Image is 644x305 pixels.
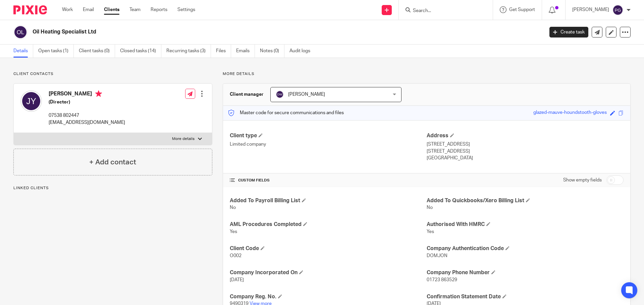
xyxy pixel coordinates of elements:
[151,6,167,13] a: Reports
[13,5,47,14] img: Pixie
[230,253,241,258] span: O002
[120,45,161,58] a: Closed tasks (14)
[427,197,624,204] h4: Added To Quickbooks/Xero Billing List
[276,90,284,98] img: svg%3E
[427,148,624,155] p: [STREET_ADDRESS]
[38,45,74,58] a: Open tasks (1)
[230,132,427,139] h4: Client type
[228,109,344,116] p: Master code for secure communications and files
[62,6,73,13] a: Work
[20,90,42,112] img: svg%3E
[230,197,427,204] h4: Added To Payroll Billing List
[289,45,315,58] a: Audit logs
[230,141,427,148] p: Limited company
[89,157,136,167] h4: + Add contact
[13,45,33,58] a: Details
[177,6,195,13] a: Settings
[230,91,264,98] h3: Client manager
[260,45,284,58] a: Notes (0)
[612,5,623,15] img: svg%3E
[236,45,255,58] a: Emails
[129,6,141,13] a: Team
[230,205,236,210] span: No
[166,45,211,58] a: Recurring tasks (3)
[83,6,94,13] a: Email
[49,112,125,119] p: 07538 802447
[427,253,447,258] span: DOMJON
[427,245,624,252] h4: Company Authentication Code
[427,205,433,210] span: No
[49,119,125,126] p: [EMAIL_ADDRESS][DOMAIN_NAME]
[427,132,624,139] h4: Address
[33,28,438,35] h2: Oil Heating Specialist Ltd
[563,177,602,183] label: Show empty fields
[230,178,427,183] h4: CUSTOM FIELDS
[104,6,119,13] a: Clients
[427,141,624,148] p: [STREET_ADDRESS]
[549,27,588,37] a: Create task
[427,269,624,276] h4: Company Phone Number
[572,6,609,13] p: [PERSON_NAME]
[13,25,28,39] img: svg%3E
[79,45,115,58] a: Client tasks (0)
[230,278,244,282] span: [DATE]
[230,221,427,228] h4: AML Procedures Completed
[49,90,125,99] h4: [PERSON_NAME]
[216,45,231,58] a: Files
[223,71,631,77] p: More details
[230,229,237,234] span: Yes
[230,293,427,300] h4: Company Reg. No.
[533,109,607,117] div: glazed-mauve-houndstooth-gloves
[427,155,624,161] p: [GEOGRAPHIC_DATA]
[13,185,212,191] p: Linked clients
[427,221,624,228] h4: Authorised With HMRC
[288,92,325,97] span: [PERSON_NAME]
[172,136,195,142] p: More details
[427,229,434,234] span: Yes
[230,245,427,252] h4: Client Code
[427,278,457,282] span: 01723 863529
[509,7,535,12] span: Get Support
[13,71,212,77] p: Client contacts
[230,269,427,276] h4: Company Incorporated On
[412,8,473,14] input: Search
[49,99,125,105] h5: (Director)
[95,90,102,97] i: Primary
[427,293,624,300] h4: Confirmation Statement Date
